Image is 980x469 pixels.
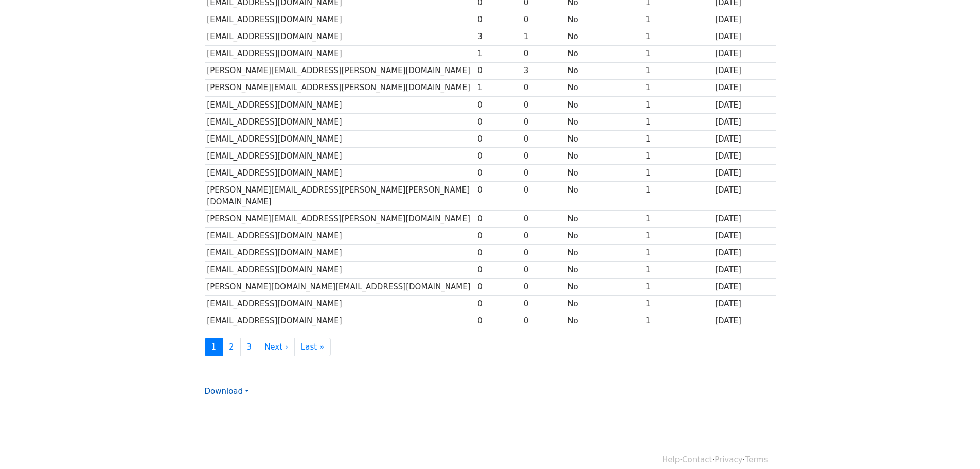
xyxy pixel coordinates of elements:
[643,262,713,279] td: 1
[712,165,775,182] td: [DATE]
[205,312,475,329] td: [EMAIL_ADDRESS][DOMAIN_NAME]
[643,79,713,96] td: 1
[205,79,475,96] td: [PERSON_NAME][EMAIL_ADDRESS][PERSON_NAME][DOMAIN_NAME]
[565,312,643,329] td: No
[643,245,713,262] td: 1
[662,455,680,464] a: Help
[565,79,643,96] td: No
[565,182,643,211] td: No
[521,262,565,279] td: 0
[565,45,643,62] td: No
[715,455,742,464] a: Privacy
[475,312,521,329] td: 0
[475,79,521,96] td: 1
[205,165,475,182] td: [EMAIL_ADDRESS][DOMAIN_NAME]
[258,338,295,357] a: Next ›
[475,45,521,62] td: 1
[205,113,475,130] td: [EMAIL_ADDRESS][DOMAIN_NAME]
[521,45,565,62] td: 0
[712,11,775,28] td: [DATE]
[565,296,643,312] td: No
[712,113,775,130] td: [DATE]
[565,148,643,165] td: No
[643,96,713,113] td: 1
[712,279,775,296] td: [DATE]
[475,245,521,262] td: 0
[643,296,713,312] td: 1
[643,11,713,28] td: 1
[565,62,643,79] td: No
[521,279,565,296] td: 0
[294,338,331,357] a: Last »
[712,79,775,96] td: [DATE]
[643,113,713,130] td: 1
[712,182,775,211] td: [DATE]
[745,455,768,464] a: Terms
[565,11,643,28] td: No
[205,387,249,396] a: Download
[712,45,775,62] td: [DATE]
[643,227,713,244] td: 1
[521,296,565,312] td: 0
[565,245,643,262] td: No
[475,279,521,296] td: 0
[205,338,223,357] a: 1
[521,62,565,79] td: 3
[205,279,475,296] td: [PERSON_NAME][DOMAIN_NAME][EMAIL_ADDRESS][DOMAIN_NAME]
[475,210,521,227] td: 0
[205,296,475,312] td: [EMAIL_ADDRESS][DOMAIN_NAME]
[205,227,475,244] td: [EMAIL_ADDRESS][DOMAIN_NAME]
[565,28,643,45] td: No
[643,62,713,79] td: 1
[205,62,475,79] td: [PERSON_NAME][EMAIL_ADDRESS][PERSON_NAME][DOMAIN_NAME]
[521,148,565,165] td: 0
[205,96,475,113] td: [EMAIL_ADDRESS][DOMAIN_NAME]
[205,262,475,279] td: [EMAIL_ADDRESS][DOMAIN_NAME]
[565,165,643,182] td: No
[475,11,521,28] td: 0
[712,245,775,262] td: [DATE]
[475,296,521,312] td: 0
[643,45,713,62] td: 1
[205,245,475,262] td: [EMAIL_ADDRESS][DOMAIN_NAME]
[521,113,565,130] td: 0
[475,262,521,279] td: 0
[712,28,775,45] td: [DATE]
[205,148,475,165] td: [EMAIL_ADDRESS][DOMAIN_NAME]
[475,130,521,147] td: 0
[712,96,775,113] td: [DATE]
[521,182,565,211] td: 0
[565,113,643,130] td: No
[712,296,775,312] td: [DATE]
[565,279,643,296] td: No
[643,130,713,147] td: 1
[521,312,565,329] td: 0
[643,279,713,296] td: 1
[712,227,775,244] td: [DATE]
[712,210,775,227] td: [DATE]
[521,130,565,147] td: 0
[205,182,475,211] td: [PERSON_NAME][EMAIL_ADDRESS][PERSON_NAME][PERSON_NAME][DOMAIN_NAME]
[475,182,521,211] td: 0
[475,113,521,130] td: 0
[475,148,521,165] td: 0
[712,262,775,279] td: [DATE]
[475,28,521,45] td: 3
[475,62,521,79] td: 0
[712,130,775,147] td: [DATE]
[205,210,475,227] td: [PERSON_NAME][EMAIL_ADDRESS][PERSON_NAME][DOMAIN_NAME]
[929,420,980,469] iframe: Chat Widget
[565,130,643,147] td: No
[712,312,775,329] td: [DATE]
[643,210,713,227] td: 1
[712,148,775,165] td: [DATE]
[205,45,475,62] td: [EMAIL_ADDRESS][DOMAIN_NAME]
[565,96,643,113] td: No
[643,312,713,329] td: 1
[682,455,712,464] a: Contact
[475,96,521,113] td: 0
[475,227,521,244] td: 0
[521,28,565,45] td: 1
[475,165,521,182] td: 0
[565,210,643,227] td: No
